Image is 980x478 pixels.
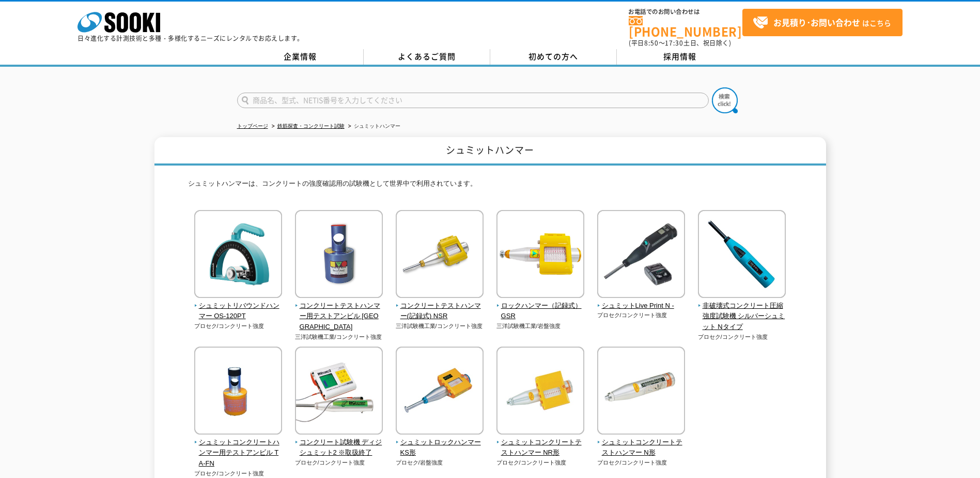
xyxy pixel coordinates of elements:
span: コンクリートテストハンマー用テストアンビル [GEOGRAPHIC_DATA] [295,301,383,333]
p: 三洋試験機工業/コンクリート強度 [396,322,484,331]
span: 17:30 [665,38,683,48]
span: 初めての方へ [528,51,578,62]
img: シュミットコンクリートテストハンマー NR形 [496,347,584,437]
a: お見積り･お問い合わせはこちら [742,9,903,36]
p: プロセク/コンクリート強度 [597,311,686,320]
h1: シュミットハンマー [154,137,826,166]
p: プロセク/コンクリート強度 [698,333,786,341]
a: シュミットLive Print N - [597,291,686,311]
a: ロックハンマー（記録式） GSR [496,291,585,322]
p: プロセク/コンクリート強度 [597,458,686,467]
img: コンクリートテストハンマー用テストアンビル CA [295,210,383,301]
span: ロックハンマー（記録式） GSR [496,301,585,322]
a: 初めての方へ [490,49,617,65]
a: シュミットリバウンドハンマー OS-120PT [194,291,283,322]
a: コンクリートテストハンマー用テストアンビル [GEOGRAPHIC_DATA] [295,291,383,333]
a: シュミットコンクリートハンマー用テストアンビル TA-FN [194,427,283,469]
span: シュミットコンクリートテストハンマー NR形 [496,437,585,459]
span: はこちら [753,15,891,31]
p: プロセク/コンクリート強度 [194,322,283,331]
p: 三洋試験機工業/岩盤強度 [496,322,585,331]
a: 鉄筋探査・コンクリート試験 [277,123,345,129]
a: シュミットロックハンマー KS形 [396,427,484,458]
p: 日々進化する計測技術と多種・多様化するニーズにレンタルでお応えします。 [77,35,304,41]
p: シュミットハンマーは、コンクリートの強度確認用の試験機として世界中で利用されています。 [188,178,792,195]
img: ロックハンマー（記録式） GSR [496,210,584,301]
input: 商品名、型式、NETIS番号を入力してください [237,93,709,108]
span: シュミットリバウンドハンマー OS-120PT [194,301,283,322]
span: 非破壊式コンクリート圧縮強度試験機 シルバーシュミット Nタイプ [698,301,786,333]
p: プロセク/岩盤強度 [396,458,484,467]
a: トップページ [237,123,268,129]
img: シュミットコンクリートテストハンマー N形 [597,347,685,437]
span: シュミットコンクリートテストハンマー N形 [597,437,686,459]
span: シュミットロックハンマー KS形 [396,437,484,459]
a: 企業情報 [237,49,364,65]
span: シュミットLive Print N - [597,301,686,311]
img: btn_search.png [712,87,738,113]
span: (平日 ～ 土日、祝日除く) [629,38,731,48]
a: [PHONE_NUMBER] [629,16,742,37]
img: コンクリートテストハンマー(記録式) NSR [396,210,484,301]
p: プロセク/コンクリート強度 [295,458,383,467]
span: 8:50 [644,38,659,48]
span: コンクリート試験機 ディジシュミット2 ※取扱終了 [295,437,383,459]
img: シュミットリバウンドハンマー OS-120PT [194,210,282,301]
img: シュミットLive Print N - [597,210,685,301]
a: コンクリート試験機 ディジシュミット2 ※取扱終了 [295,427,383,458]
a: シュミットコンクリートテストハンマー N形 [597,427,686,458]
img: 非破壊式コンクリート圧縮強度試験機 シルバーシュミット Nタイプ [698,210,786,301]
span: シュミットコンクリートハンマー用テストアンビル TA-FN [194,437,283,469]
img: コンクリート試験機 ディジシュミット2 ※取扱終了 [295,347,383,437]
a: よくあるご質問 [364,49,490,65]
a: 非破壊式コンクリート圧縮強度試験機 シルバーシュミット Nタイプ [698,291,786,333]
p: プロセク/コンクリート強度 [194,469,283,478]
p: プロセク/コンクリート強度 [496,458,585,467]
li: シュミットハンマー [346,121,400,132]
p: 三洋試験機工業/コンクリート強度 [295,333,383,341]
span: お電話でのお問い合わせは [629,9,742,15]
img: シュミットコンクリートハンマー用テストアンビル TA-FN [194,347,282,437]
strong: お見積り･お問い合わせ [773,16,860,28]
a: 採用情報 [617,49,743,65]
a: シュミットコンクリートテストハンマー NR形 [496,427,585,458]
span: コンクリートテストハンマー(記録式) NSR [396,301,484,322]
a: コンクリートテストハンマー(記録式) NSR [396,291,484,322]
img: シュミットロックハンマー KS形 [396,347,484,437]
